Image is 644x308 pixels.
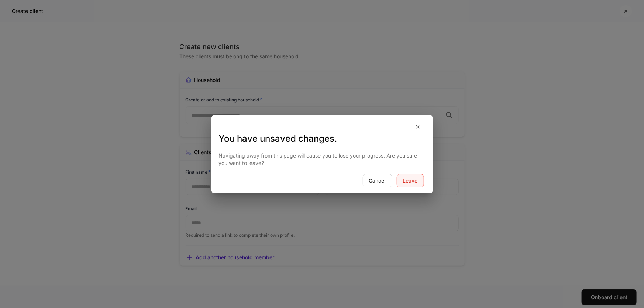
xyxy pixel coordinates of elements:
[219,133,426,145] h3: You have unsaved changes.
[369,178,386,183] div: Cancel
[363,174,392,187] button: Cancel
[403,178,418,183] div: Leave
[397,174,424,187] button: Leave
[219,152,426,167] p: Navigating away from this page will cause you to lose your progress. Are you sure you want to leave?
